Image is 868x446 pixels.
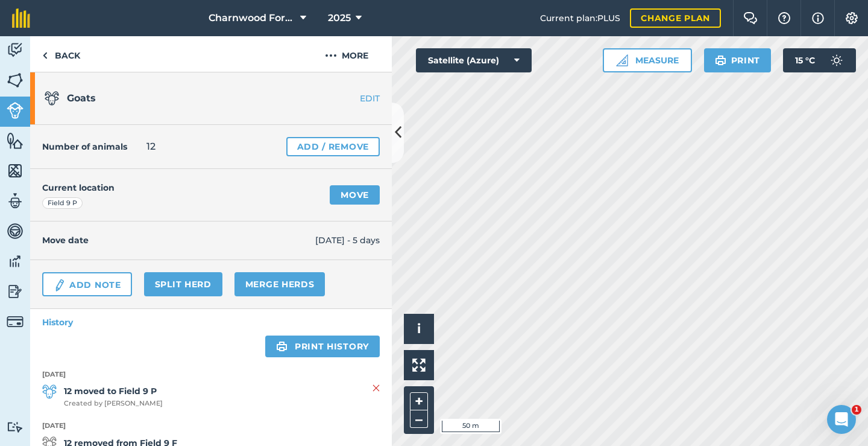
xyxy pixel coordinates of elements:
[7,102,24,119] img: svg+xml;base64,PD94bWwgdmVyc2lvbj0iMS4wIiBlbmNvZGluZz0idXRmLTgiPz4KPCEtLSBHZW5lcmF0b3I6IEFkb2JlIE...
[12,8,30,28] img: fieldmargin Logo
[42,140,127,153] h4: Number of animals
[316,92,392,104] a: EDIT
[64,384,163,398] strong: 12 moved to Field 9 P
[603,48,692,72] button: Measure
[64,398,163,409] span: Created by [PERSON_NAME]
[7,162,24,180] img: svg+xml;base64,PHN2ZyB4bWxucz0iaHR0cDovL3d3dy53My5vcmcvMjAwMC9zdmciIHdpZHRoPSI1NiIgaGVpZ2h0PSI2MC...
[42,369,380,380] strong: [DATE]
[715,53,726,68] img: svg+xml;base64,PHN2ZyB4bWxucz0iaHR0cDovL3d3dy53My5vcmcvMjAwMC9zdmciIHdpZHRoPSIxOSIgaGVpZ2h0PSIyNC...
[330,185,380,205] a: Move
[42,197,83,209] div: Field 9 P
[7,132,24,150] img: svg+xml;base64,PHN2ZyB4bWxucz0iaHR0cDovL3d3dy53My5vcmcvMjAwMC9zdmciIHdpZHRoPSI1NiIgaGVpZ2h0PSI2MC...
[795,48,815,72] span: 15 ° C
[328,11,351,25] span: 2025
[7,421,24,433] img: svg+xml;base64,PD94bWwgdmVyc2lvbj0iMS4wIiBlbmNvZGluZz0idXRmLTgiPz4KPCEtLSBHZW5lcmF0b3I6IEFkb2JlIE...
[234,272,325,296] a: Merge Herds
[616,54,628,66] img: Ruler icon
[7,282,24,301] img: svg+xml;base64,PD94bWwgdmVyc2lvbj0iMS4wIiBlbmNvZGluZz0idXRmLTgiPz4KPCEtLSBHZW5lcmF0b3I6IEFkb2JlIE...
[276,339,288,354] img: svg+xml;base64,PHN2ZyB4bWxucz0iaHR0cDovL3d3dy53My5vcmcvMjAwMC9zdmciIHdpZHRoPSIxOSIgaGVpZ2h0PSIyNC...
[416,48,532,72] button: Satellite (Azure)
[783,48,856,72] button: 15 °C
[7,192,24,210] img: svg+xml;base64,PD94bWwgdmVyc2lvbj0iMS4wIiBlbmNvZGluZz0idXRmLTgiPz4KPCEtLSBHZW5lcmF0b3I6IEFkb2JlIE...
[30,36,92,72] a: Back
[45,91,59,106] img: svg+xml;base64,PD94bWwgdmVyc2lvbj0iMS4wIiBlbmNvZGluZz0idXRmLTgiPz4KPCEtLSBHZW5lcmF0b3I6IEFkb2JlIE...
[7,252,24,270] img: svg+xml;base64,PD94bWwgdmVyc2lvbj0iMS4wIiBlbmNvZGluZz0idXRmLTgiPz4KPCEtLSBHZW5lcmF0b3I6IEFkb2JlIE...
[7,222,24,240] img: svg+xml;base64,PD94bWwgdmVyc2lvbj0iMS4wIiBlbmNvZGluZz0idXRmLTgiPz4KPCEtLSBHZW5lcmF0b3I6IEFkb2JlIE...
[7,41,24,59] img: svg+xml;base64,PD94bWwgdmVyc2lvbj0iMS4wIiBlbmNvZGluZz0idXRmLTgiPz4KPCEtLSBHZW5lcmF0b3I6IEFkb2JlIE...
[42,272,132,296] a: Add Note
[704,48,772,72] button: Print
[410,410,428,428] button: –
[373,381,380,395] img: svg+xml;base64,PHN2ZyB4bWxucz0iaHR0cDovL3d3dy53My5vcmcvMjAwMC9zdmciIHdpZHRoPSIyMiIgaGVpZ2h0PSIzMC...
[265,336,380,357] a: Print history
[146,139,156,154] span: 12
[301,36,392,72] button: More
[7,71,24,89] img: svg+xml;base64,PHN2ZyB4bWxucz0iaHR0cDovL3d3dy53My5vcmcvMjAwMC9zdmciIHdpZHRoPSI1NiIgaGVpZ2h0PSI2MC...
[404,314,434,344] button: i
[812,11,824,25] img: svg+xml;base64,PHN2ZyB4bWxucz0iaHR0cDovL3d3dy53My5vcmcvMjAwMC9zdmciIHdpZHRoPSIxNyIgaGVpZ2h0PSIxNy...
[743,12,758,24] img: Two speech bubbles overlapping with the left bubble in the forefront
[144,272,222,296] a: Split herd
[540,11,620,25] span: Current plan : PLUS
[286,137,380,156] a: Add / Remove
[827,405,856,434] iframe: Intercom live chat
[42,421,380,432] strong: [DATE]
[630,8,721,28] a: Change plan
[417,321,421,336] span: i
[7,313,24,330] img: svg+xml;base64,PD94bWwgdmVyc2lvbj0iMS4wIiBlbmNvZGluZz0idXRmLTgiPz4KPCEtLSBHZW5lcmF0b3I6IEFkb2JlIE...
[412,358,426,372] img: Four arrows, one pointing top left, one top right, one bottom right and the last bottom left
[209,11,295,25] span: Charnwood Forest Alpacas
[42,234,315,247] h4: Move date
[67,92,96,104] span: Goats
[315,234,380,247] span: [DATE] - 5 days
[777,12,791,24] img: A question mark icon
[325,48,337,63] img: svg+xml;base64,PHN2ZyB4bWxucz0iaHR0cDovL3d3dy53My5vcmcvMjAwMC9zdmciIHdpZHRoPSIyMCIgaGVpZ2h0PSIyNC...
[53,278,66,293] img: svg+xml;base64,PD94bWwgdmVyc2lvbj0iMS4wIiBlbmNvZGluZz0idXRmLTgiPz4KPCEtLSBHZW5lcmF0b3I6IEFkb2JlIE...
[825,48,849,72] img: svg+xml;base64,PD94bWwgdmVyc2lvbj0iMS4wIiBlbmNvZGluZz0idXRmLTgiPz4KPCEtLSBHZW5lcmF0b3I6IEFkb2JlIE...
[42,48,48,63] img: svg+xml;base64,PHN2ZyB4bWxucz0iaHR0cDovL3d3dy53My5vcmcvMjAwMC9zdmciIHdpZHRoPSI5IiBoZWlnaHQ9IjI0Ii...
[42,384,57,399] img: svg+xml;base64,PD94bWwgdmVyc2lvbj0iMS4wIiBlbmNvZGluZz0idXRmLTgiPz4KPCEtLSBHZW5lcmF0b3I6IEFkb2JlIE...
[30,309,392,336] a: History
[852,405,861,415] span: 1
[42,181,115,194] h4: Current location
[844,12,859,24] img: A cog icon
[410,392,428,410] button: +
